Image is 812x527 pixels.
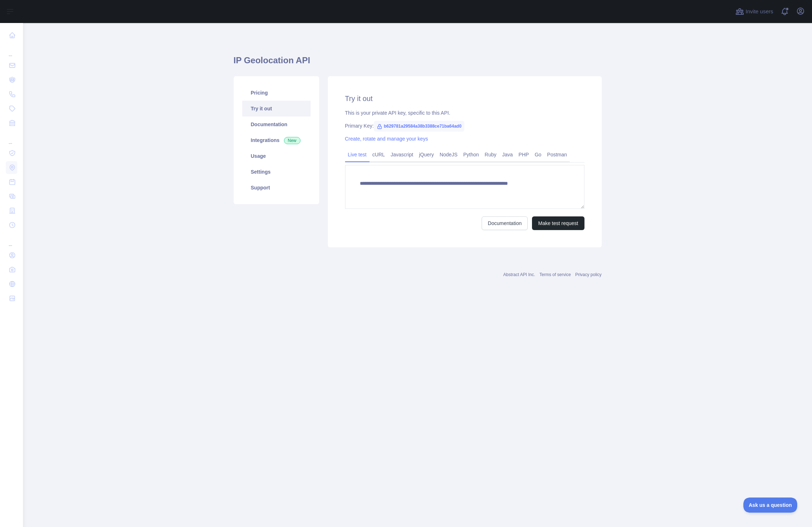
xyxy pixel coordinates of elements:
button: Invite users [734,6,775,17]
div: Primary Key: [345,122,584,129]
div: ... [6,43,17,58]
a: Usage [242,148,311,164]
a: Create, rotate and manage your keys [345,136,428,142]
div: ... [6,131,17,145]
span: New [284,137,301,144]
span: b629781a29584a38b3388ce71ba64ad0 [374,121,464,132]
a: Javascript [388,149,416,160]
a: Support [242,180,311,196]
a: Ruby [482,149,499,160]
a: Integrations New [242,132,311,148]
a: Privacy policy [575,272,601,277]
a: NodeJS [437,149,460,160]
a: Pricing [242,85,311,101]
button: Make test request [532,216,584,230]
a: Try it out [242,101,311,116]
a: Terms of service [540,272,571,277]
a: Documentation [482,216,528,230]
h1: IP Geolocation API [234,55,602,72]
a: Python [460,149,482,160]
a: Settings [242,164,311,180]
span: Invite users [746,8,773,16]
a: Abstract API Inc. [503,272,535,277]
iframe: Toggle Customer Support [743,498,798,513]
a: PHP [516,149,532,160]
a: Documentation [242,116,311,132]
a: Go [532,149,544,160]
div: ... [6,233,17,247]
a: Live test [345,149,370,160]
h2: Try it out [345,93,584,104]
div: This is your private API key, specific to this API. [345,109,584,116]
a: cURL [370,149,388,160]
a: Postman [544,149,570,160]
a: Java [499,149,516,160]
a: jQuery [416,149,437,160]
